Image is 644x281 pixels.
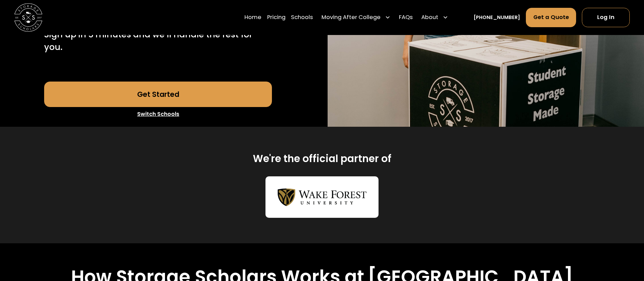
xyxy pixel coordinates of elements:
[419,8,451,28] div: About
[421,14,438,22] div: About
[44,107,272,121] a: Switch Schools
[319,8,393,28] div: Moving After College
[399,8,413,28] a: FAQs
[44,28,272,54] p: Sign up in 5 minutes and we’ll handle the rest for you.
[582,8,630,27] a: Log In
[291,8,313,28] a: Schools
[267,8,286,28] a: Pricing
[244,8,261,28] a: Home
[321,14,381,22] div: Moving After College
[474,14,520,21] a: [PHONE_NUMBER]
[14,3,42,32] img: Storage Scholars main logo
[44,82,272,107] a: Get Started
[526,8,576,27] a: Get a Quote
[253,152,391,165] h2: We're the official partner of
